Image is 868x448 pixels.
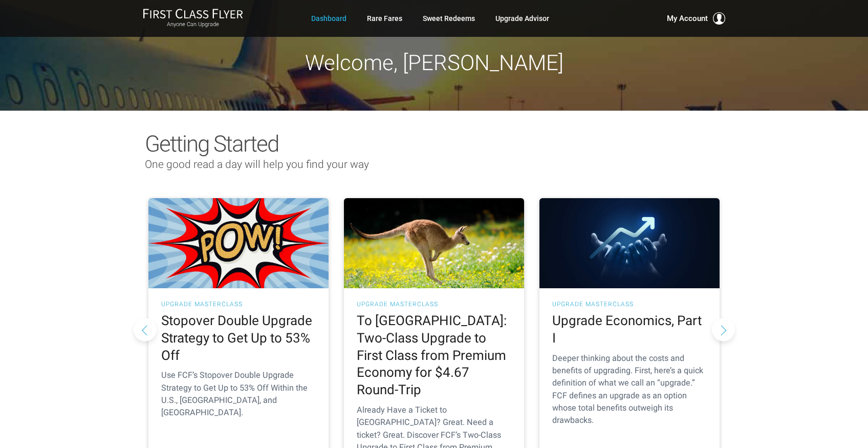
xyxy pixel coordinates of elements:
a: Dashboard [311,9,346,28]
p: Deeper thinking about the costs and benefits of upgrading. First, here’s a quick definition of wh... [552,352,707,427]
h3: UPGRADE MASTERCLASS [357,301,511,307]
h2: Upgrade Economics, Part I [552,312,707,347]
button: My Account [667,12,725,25]
span: My Account [667,12,708,25]
span: Welcome, [PERSON_NAME] [305,50,563,75]
h2: Stopover Double Upgrade Strategy to Get Up to 53% Off [161,312,316,364]
button: Next slide [712,318,735,341]
h3: UPGRADE MASTERCLASS [552,301,707,307]
h3: UPGRADE MASTERCLASS [161,301,316,307]
p: Use FCF’s Stopover Double Upgrade Strategy to Get Up to 53% Off Within the U.S., [GEOGRAPHIC_DATA... [161,369,316,419]
span: One good read a day will help you find your way [145,158,369,170]
small: Anyone Can Upgrade [143,21,243,28]
a: Rare Fares [367,9,402,28]
h2: To [GEOGRAPHIC_DATA]: Two-Class Upgrade to First Class from Premium Economy for $4.67 Round-Trip [357,312,511,399]
a: Upgrade Advisor [495,9,549,28]
img: First Class Flyer [143,8,243,19]
a: Sweet Redeems [423,9,475,28]
button: Previous slide [134,318,157,341]
a: First Class FlyerAnyone Can Upgrade [143,8,243,29]
span: Getting Started [145,131,278,157]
